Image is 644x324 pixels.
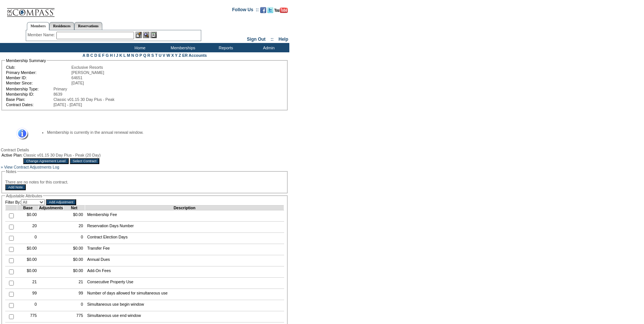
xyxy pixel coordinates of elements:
a: Y [175,53,178,58]
a: S [151,53,154,58]
td: 775 [63,311,85,323]
img: Become our fan on Facebook [260,7,266,13]
td: Base [17,206,39,210]
span: [DATE] - [DATE] [53,102,82,107]
span: There are no notes for this contract. [5,180,68,184]
td: 21 [17,278,39,289]
td: Adjustments [39,206,63,210]
a: R [147,53,150,58]
span: Classic v01.15 30 Day Plus - Peak [53,97,114,102]
td: Reports [203,43,246,52]
span: Exclusive Resorts [71,65,103,70]
a: L [123,53,125,58]
a: Q [143,53,146,58]
a: W [167,53,170,58]
a: C [90,53,93,58]
td: Member Since: [6,81,71,85]
a: V [163,53,165,58]
td: Membership Type: [6,87,53,91]
a: Follow us on Twitter [267,9,273,14]
a: Reservations [74,22,102,30]
a: » View Contract Adjustments Log [1,165,59,169]
a: G [106,53,109,58]
img: Follow us on Twitter [267,7,273,13]
a: I [114,53,115,58]
td: Memberships [161,43,203,52]
td: Annual Dues [85,255,284,266]
a: K [119,53,122,58]
td: 99 [63,289,85,300]
input: Add Note [5,184,26,190]
span: 64651 [71,75,83,80]
td: Description [85,206,284,210]
a: Subscribe to our YouTube Channel [274,9,288,14]
a: X [171,53,174,58]
td: Add-On Fees [85,266,284,278]
td: $0.00 [17,244,39,255]
td: $0.00 [17,266,39,278]
td: Contract Election Days [85,233,284,244]
span: Primary [53,87,67,91]
td: Filter By: [5,199,45,205]
a: F [102,53,105,58]
td: $0.00 [63,255,85,266]
a: P [140,53,142,58]
legend: Adjustable Attributes [5,194,43,198]
div: Member Name: [28,32,56,38]
a: N [131,53,134,58]
td: 0 [63,233,85,244]
td: $0.00 [63,244,85,255]
td: Member ID: [6,75,71,80]
td: Simultaneous use end window [85,311,284,323]
a: D [94,53,97,58]
td: Base Plan: [6,97,53,102]
td: Membership Fee [85,210,284,222]
span: [DATE] [71,81,84,85]
img: Subscribe to our YouTube Channel [274,7,288,13]
td: 99 [17,289,39,300]
a: Help [279,37,288,42]
td: Primary Member: [6,70,71,75]
td: Net [63,206,85,210]
a: Sign Out [247,37,265,42]
td: $0.00 [17,210,39,222]
td: 0 [63,300,85,311]
td: Home [118,43,161,52]
td: 20 [17,222,39,233]
legend: Notes [5,169,17,174]
td: $0.00 [63,266,85,278]
td: 21 [63,278,85,289]
a: J [116,53,118,58]
td: Admin [246,43,289,52]
img: Reservations [150,32,157,38]
a: Become our fan on Facebook [260,9,266,14]
td: $0.00 [63,210,85,222]
input: Add Adjustment [46,199,76,205]
td: Simultaneous use begin window [85,300,284,311]
a: M [127,53,130,58]
td: $0.00 [17,255,39,266]
a: H [110,53,113,58]
a: Z [178,53,181,58]
img: b_edit.gif [136,32,142,38]
a: U [159,53,162,58]
span: [PERSON_NAME] [71,70,104,75]
a: E [98,53,101,58]
td: Membership ID: [6,92,53,96]
td: 775 [17,311,39,323]
td: Consecutive Property Use [85,278,284,289]
img: Compass Home [6,2,55,17]
input: Change Agreement Level [23,158,68,164]
td: Transfer Fee [85,244,284,255]
td: Club: [6,65,71,70]
td: Follow Us :: [232,6,259,15]
a: O [135,53,138,58]
td: 20 [63,222,85,233]
li: Membership is currently in the annual renewal window. [47,130,277,135]
a: Residences [49,22,74,30]
span: :: [271,37,274,42]
img: Information Message [12,128,28,140]
td: Active Plan: [1,153,22,157]
a: B [86,53,89,58]
img: View [143,32,149,38]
